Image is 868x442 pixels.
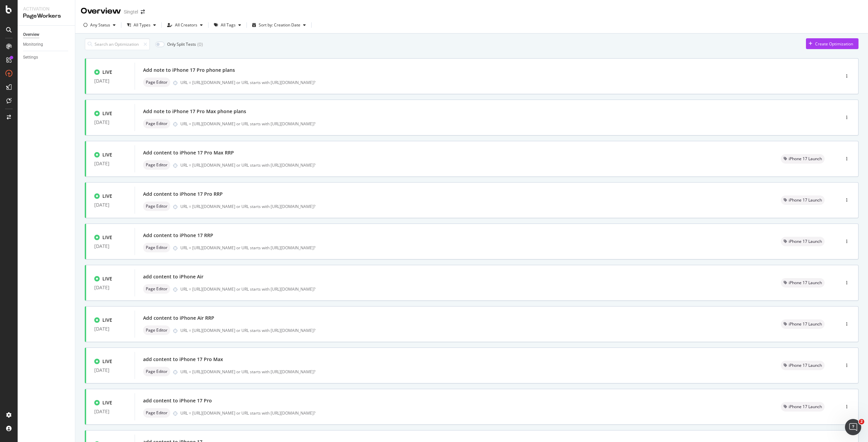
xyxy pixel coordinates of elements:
span: iPhone 17 Launch [789,322,822,326]
span: iPhone 17 Launch [789,157,822,161]
div: neutral label [143,408,170,418]
div: neutral label [143,367,170,376]
div: [DATE] [94,367,126,373]
div: neutral label [781,278,825,288]
div: LIVE [102,193,112,199]
div: Overview [23,31,39,38]
div: [DATE] [94,409,126,414]
div: All Types [134,23,151,27]
div: LIVE [102,275,112,282]
div: neutral label [781,319,825,329]
div: All Creators [175,23,197,27]
div: LIVE [102,69,112,76]
div: URL = [URL][DOMAIN_NAME] or URL starts with [URL][DOMAIN_NAME]? [180,328,765,333]
div: neutral label [781,195,825,205]
div: neutral label [781,361,825,370]
a: Overview [23,31,70,38]
span: Page Editor [146,204,167,208]
div: URL = [URL][DOMAIN_NAME] or URL starts with [URL][DOMAIN_NAME]? [180,410,765,416]
div: URL = [URL][DOMAIN_NAME] or URL starts with [URL][DOMAIN_NAME]? [180,245,765,251]
div: Settings [23,54,38,61]
div: neutral label [143,243,170,252]
div: arrow-right-arrow-left [141,9,145,14]
span: Page Editor [146,80,167,84]
span: iPhone 17 Launch [789,363,822,367]
div: Add content to iPhone 17 RRP [143,232,213,239]
div: add content to iPhone Air [143,273,203,280]
span: Page Editor [146,287,167,291]
div: LIVE [102,358,112,365]
div: neutral label [143,78,170,87]
div: All Tags [221,23,236,27]
div: URL = [URL][DOMAIN_NAME] or URL starts with [URL][DOMAIN_NAME]? [180,369,765,375]
div: add content to iPhone 17 Pro Max [143,356,223,363]
div: PageWorkers [23,12,70,20]
span: iPhone 17 Launch [789,281,822,285]
div: [DATE] [94,285,126,290]
div: Singtel [124,8,138,15]
div: Add note to iPhone 17 Pro phone plans [143,67,235,73]
div: neutral label [143,160,170,170]
div: neutral label [781,154,825,164]
div: [DATE] [94,78,126,84]
span: Page Editor [146,122,167,126]
div: [DATE] [94,120,126,125]
div: Any Status [90,23,110,27]
div: Add content to iPhone 17 Pro Max RRP [143,149,234,156]
div: [DATE] [94,202,126,208]
div: [DATE] [94,161,126,166]
div: LIVE [102,234,112,241]
button: All Types [124,20,159,30]
div: LIVE [102,151,112,158]
div: [DATE] [94,244,126,249]
button: Create Optimization [806,38,859,49]
div: neutral label [143,325,170,335]
div: Create Optimization [815,41,853,47]
span: Page Editor [146,163,167,167]
div: Only Split Tests [167,41,196,47]
span: 2 [859,419,864,424]
div: URL = [URL][DOMAIN_NAME] or URL starts with [URL][DOMAIN_NAME]? [180,80,811,85]
div: neutral label [143,284,170,294]
div: LIVE [102,110,112,117]
div: URL = [URL][DOMAIN_NAME] or URL starts with [URL][DOMAIN_NAME]? [180,204,765,209]
div: [DATE] [94,326,126,332]
div: Overview [81,5,121,17]
div: Activation [23,5,70,12]
div: add content to iPhone 17 Pro [143,397,212,404]
span: Page Editor [146,328,167,332]
span: Page Editor [146,411,167,415]
button: All Creators [164,20,205,30]
div: neutral label [143,202,170,211]
div: neutral label [143,119,170,128]
span: iPhone 17 Launch [789,239,822,244]
div: LIVE [102,317,112,323]
iframe: Intercom live chat [845,419,861,435]
span: Page Editor [146,246,167,250]
div: URL = [URL][DOMAIN_NAME] or URL starts with [URL][DOMAIN_NAME]? [180,286,765,292]
span: Page Editor [146,370,167,374]
div: URL = [URL][DOMAIN_NAME] or URL starts with [URL][DOMAIN_NAME]? [180,121,811,127]
span: iPhone 17 Launch [789,198,822,202]
button: Sort by: Creation Date [250,20,309,30]
div: Add content to iPhone 17 Pro RRP [143,191,223,197]
div: neutral label [781,237,825,246]
div: neutral label [781,402,825,412]
div: Add note to iPhone 17 Pro Max phone plans [143,108,246,115]
div: Add content to iPhone Air RRP [143,315,214,321]
a: Monitoring [23,41,70,48]
div: URL = [URL][DOMAIN_NAME] or URL starts with [URL][DOMAIN_NAME]? [180,162,765,168]
div: ( 0 ) [197,41,203,48]
span: iPhone 17 Launch [789,405,822,409]
button: Any Status [81,20,118,30]
div: Sort by: Creation Date [259,23,300,27]
input: Search an Optimization [85,38,150,50]
a: Settings [23,54,70,61]
div: LIVE [102,399,112,406]
div: Monitoring [23,41,43,48]
button: All Tags [211,20,244,30]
